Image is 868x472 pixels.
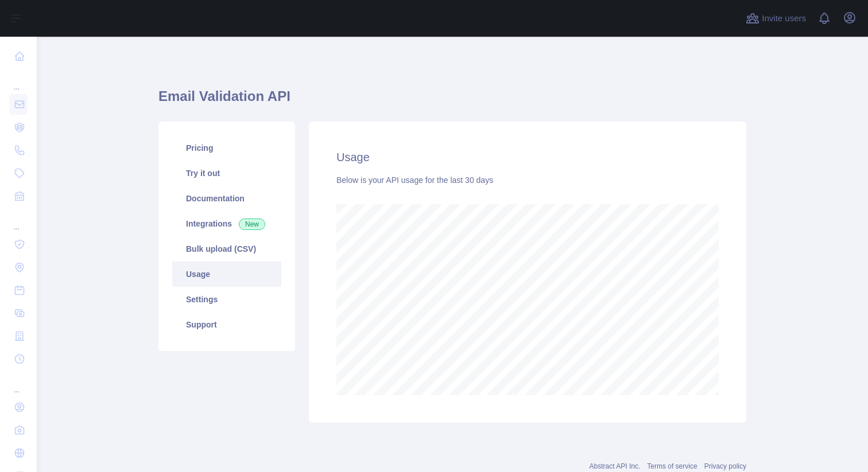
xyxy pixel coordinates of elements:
[172,161,281,186] a: Try it out
[590,462,641,470] a: Abstract API Inc.
[172,236,281,262] a: Bulk upload (CSV)
[239,219,265,230] span: New
[9,209,28,232] div: ...
[743,9,808,28] button: Invite users
[172,262,281,287] a: Usage
[172,211,281,236] a: Integrations New
[172,186,281,211] a: Documentation
[9,372,28,395] div: ...
[9,69,28,92] div: ...
[158,87,746,115] h1: Email Validation API
[336,174,719,186] div: Below is your API usage for the last 30 days
[704,462,746,470] a: Privacy policy
[762,12,806,25] span: Invite users
[172,135,281,161] a: Pricing
[172,287,281,312] a: Settings
[336,149,719,165] h2: Usage
[172,312,281,337] a: Support
[647,462,697,470] a: Terms of service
